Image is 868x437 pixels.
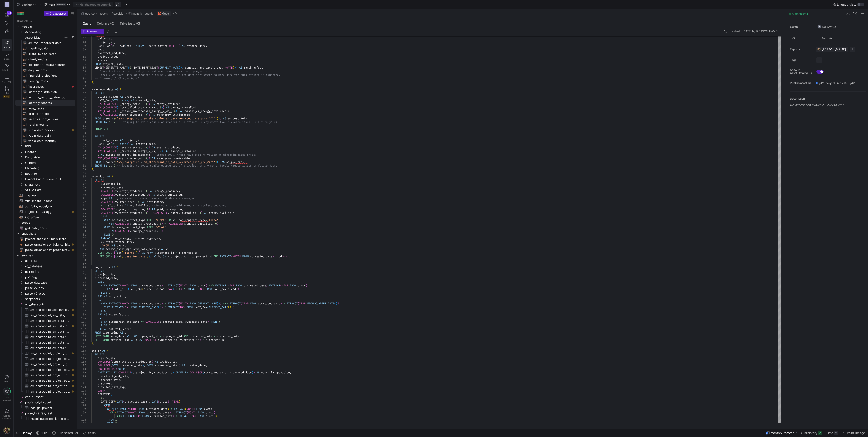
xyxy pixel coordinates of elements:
span: marketing [25,269,75,274]
a: floating_rates​​​​​​​​​​ [15,78,75,84]
span: default [56,3,66,6]
span: General [25,160,75,165]
img: https://storage.googleapis.com/y42-prod-data-exchange/images/7e7RzXvUWcEhWhf8BYUbRCghczaQk4zBh2Nv... [817,47,821,51]
span: GENERATE_ARRAY [106,66,128,69]
img: No status [817,25,821,29]
div: Press SPACE to select this row. [15,51,75,56]
span: , [222,66,223,69]
img: undefined [158,12,161,15]
span: baseline_data​​​​​​​​​​ [28,46,70,51]
button: Asset Mgt [110,11,125,16]
a: Catalog [2,73,12,85]
a: am_sharepoint_project_costs_ominvoices​​​​​​​​​ [15,378,75,383]
div: 40 [81,84,86,88]
span: am_sharepoint_project_costs_aar​​​​​​​​​ [30,356,70,361]
span: Materialized [792,12,808,15]
div: Press SPACE to select this row. [15,89,75,95]
span: am_sharepoint_project_costs_omcontracts​​​​​​​​​ [30,373,70,378]
a: mkt_channel_spend​​​​​​​​​​ [15,198,75,204]
span: project_type [98,55,117,59]
a: client_invoice_rates​​​​​​​​​​ [15,51,75,56]
span: published_dataset​​​​​​​​ [25,400,75,405]
div: 30 [81,48,86,51]
a: am_sharepoint_acc_invoices_consolidated_tab​​​​​​​​​ [15,307,75,312]
span: pulse_database [25,280,75,285]
span: am_sharepoint_project_costs_ominvoices​​​​​​​​​ [30,378,70,383]
span: AS [182,44,185,48]
span: ecoligo_project​​​​​​​​​ [30,405,70,410]
span: Get started [3,396,11,402]
span: am_sharepoint_project_costs_project_costs​​​​​​​​​ [30,389,70,394]
span: Code [4,57,10,60]
span: ( [158,66,160,69]
span: ecoligo [85,12,95,15]
a: mysql_pulse_ecoligo_project​​​​​​​​​ [15,416,75,421]
span: LEAST [150,66,158,69]
span: , [114,40,115,44]
span: cod [217,66,222,69]
span: monthly_record_extended​​​​​​​​​​ [28,95,70,100]
button: Getstarted [2,386,12,403]
div: Press SPACE to select this row. [15,73,75,78]
span: Model [162,12,170,15]
span: contract_end_date [98,51,125,55]
span: pulse_v2_dev [25,285,75,291]
span: am_sharepoint_am_data_table_baseline​​​​​​​​​ [30,329,70,334]
span: VCOM Data [25,187,75,193]
span: project_list [102,62,122,66]
span: Columns [97,22,114,25]
span: ) [234,66,236,69]
span: client_invoice​​​​​​​​​​ [28,57,70,62]
span: LAST_DAY [98,44,110,48]
div: Press SPACE to select this row. [15,67,75,73]
a: insurances​​​​​​​​​​ [15,84,75,89]
span: MONTH [225,66,233,69]
span: created_date [187,44,206,48]
span: stg_project​​​​​​​​​​ [25,215,70,220]
a: pulse_fivetran_test​​​​​​​​ [15,410,75,416]
a: am_sharepoint_am_data_table_fx​​​​​​​​​ [15,334,75,340]
div: 98 [7,11,12,15]
span: Create asset [50,12,66,15]
span: models [99,12,108,15]
span: Fundraising [25,155,75,160]
a: project_snapshot_main_incremental​​​​​​​ [15,236,75,242]
span: ) [177,44,179,48]
div: 33 [81,59,86,62]
span: Catalog [2,80,11,83]
span: Asset Mgt [112,12,124,15]
span: total_amounts​​​​​​​​​​ [28,122,70,127]
button: No tierNo Tier [816,35,834,41]
span: Build scheduler [56,431,78,435]
span: iip_database [25,264,75,269]
span: am_sharepoint_am_data_recorded_data_post_2024​​​​​​​​​ [30,318,70,323]
a: am_tool_recorded_data​​​​​​​​​​ [15,40,75,46]
button: ecoligo [15,2,37,7]
div: 29 [81,44,86,48]
div: Press SPACE to select this row. [15,46,75,51]
a: published_dataset​​​​​​​​ [15,400,75,405]
span: , [131,44,133,48]
span: floating_rates​​​​​​​​​​ [28,79,70,84]
span: (0) [136,22,140,25]
img: https://storage.googleapis.com/y42-prod-data-exchange/images/7e7RzXvUWcEhWhf8BYUbRCghczaQk4zBh2Nv... [3,427,10,434]
a: am_sharepoint_project_costs_omvisits​​​​​​​​​ [15,383,75,389]
span: h is the date form where no more data for this pro [174,73,253,77]
span: Monitor [2,69,11,71]
div: Press SPACE to select this row. [15,62,75,67]
a: am_sharepoint_am_data_table_baseline​​​​​​​​​ [15,329,75,334]
button: Build scheduler [50,429,80,437]
a: daily_records​​​​​​​​​​ [15,67,75,73]
a: EG [2,1,12,8]
span: am_sharepoint_project_costs_aar_detail​​​​​​​​​ [30,351,70,356]
button: Alerts [81,429,98,437]
span: UNNEST [95,66,104,69]
span: Build [40,431,47,435]
span: -- "Commercial Closure Date" [95,77,139,80]
span: am_sharepoint_am_data_mpa_detail​​​​​​​​​ [30,313,70,318]
span: AS [115,88,118,91]
span: snapshots [25,296,75,302]
span: Query [83,22,91,25]
div: Press SPACE to select this row. [15,302,75,307]
span: am_sharepoint_am_data_recorded_data_pre_2024​​​​​​​​​ [30,324,70,329]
